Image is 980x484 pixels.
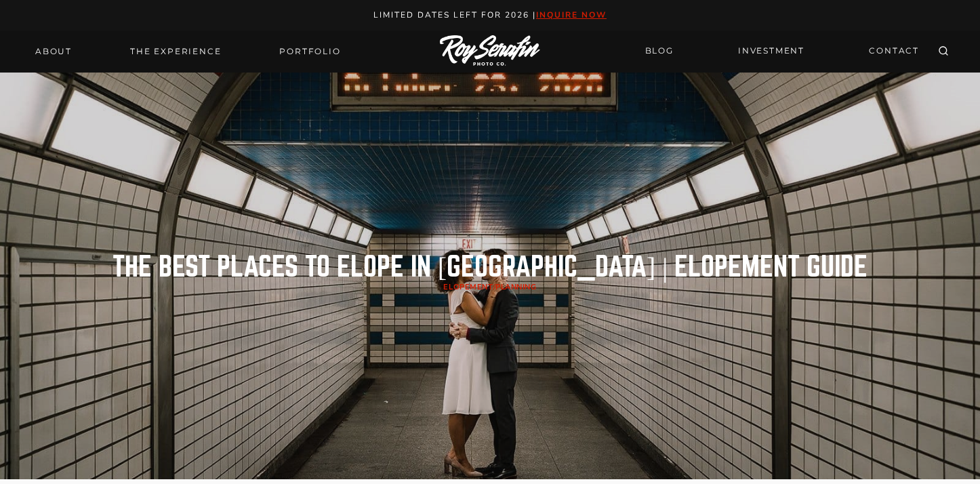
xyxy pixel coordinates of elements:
[637,39,682,63] a: BLOG
[637,39,927,63] nav: Secondary Navigation
[443,282,536,292] span: /
[443,282,493,292] a: Elopement
[27,42,80,61] a: About
[440,35,540,67] img: Logo of Roy Serafin Photo Co., featuring stylized text in white on a light background, representi...
[27,42,349,61] nav: Primary Navigation
[934,42,953,61] button: View Search Form
[730,39,813,63] a: INVESTMENT
[495,282,536,292] a: planning
[15,8,966,22] p: Limited Dates LEft for 2026 |
[113,254,868,281] h1: The Best Places to Elope in [GEOGRAPHIC_DATA] | Elopement Guide
[271,42,348,61] a: Portfolio
[861,39,927,63] a: CONTACT
[536,9,607,20] a: inquire now
[122,42,229,61] a: THE EXPERIENCE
